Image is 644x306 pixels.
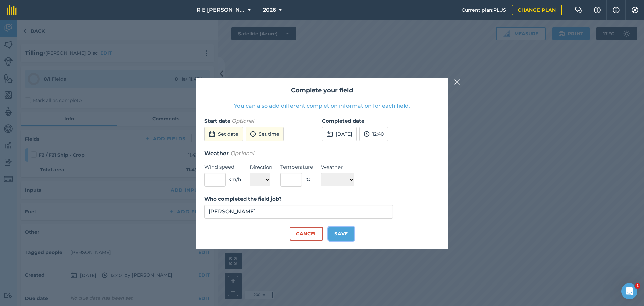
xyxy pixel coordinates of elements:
img: svg+xml;base64,PD94bWwgdmVyc2lvbj0iMS4wIiBlbmNvZGluZz0idXRmLTgiPz4KPCEtLSBHZW5lcmF0b3I6IEFkb2JlIE... [364,130,370,138]
img: svg+xml;base64,PD94bWwgdmVyc2lvbj0iMS4wIiBlbmNvZGluZz0idXRmLTgiPz4KPCEtLSBHZW5lcmF0b3I6IEFkb2JlIE... [209,130,215,138]
button: 12:40 [359,127,388,141]
button: You can also add different completion information for each field. [234,102,410,110]
img: A question mark icon [593,7,601,13]
img: Two speech bubbles overlapping with the left bubble in the forefront [575,7,583,13]
button: Set date [204,127,243,141]
button: [DATE] [322,127,357,141]
strong: Who completed the field job? [204,195,282,202]
span: Current plan : PLUS [462,6,506,14]
em: Optional [232,118,254,124]
button: Set time [246,127,284,141]
em: Optional [230,150,254,157]
span: 2026 [263,6,276,14]
span: km/h [228,176,241,183]
span: 1 [635,283,640,289]
span: R E [PERSON_NAME] [197,6,245,14]
label: Temperature [280,163,313,171]
img: fieldmargin Logo [7,5,17,15]
img: svg+xml;base64,PHN2ZyB4bWxucz0iaHR0cDovL3d3dy53My5vcmcvMjAwMC9zdmciIHdpZHRoPSIyMiIgaGVpZ2h0PSIzMC... [454,78,460,86]
img: A cog icon [631,7,639,13]
strong: Completed date [322,118,364,124]
label: Weather [321,163,354,171]
a: Change plan [512,5,562,15]
button: Cancel [290,227,323,241]
iframe: Intercom live chat [621,283,637,299]
label: Wind speed [204,163,241,171]
img: svg+xml;base64,PHN2ZyB4bWxucz0iaHR0cDovL3d3dy53My5vcmcvMjAwMC9zdmciIHdpZHRoPSIxNyIgaGVpZ2h0PSIxNy... [613,6,620,14]
label: Direction [250,163,272,171]
span: ° C [305,176,310,183]
strong: Start date [204,118,230,124]
img: svg+xml;base64,PD94bWwgdmVyc2lvbj0iMS4wIiBlbmNvZGluZz0idXRmLTgiPz4KPCEtLSBHZW5lcmF0b3I6IEFkb2JlIE... [250,130,256,138]
h3: Weather [204,149,440,158]
h2: Complete your field [204,86,440,95]
img: svg+xml;base64,PD94bWwgdmVyc2lvbj0iMS4wIiBlbmNvZGluZz0idXRmLTgiPz4KPCEtLSBHZW5lcmF0b3I6IEFkb2JlIE... [326,130,333,138]
button: Save [328,227,354,241]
